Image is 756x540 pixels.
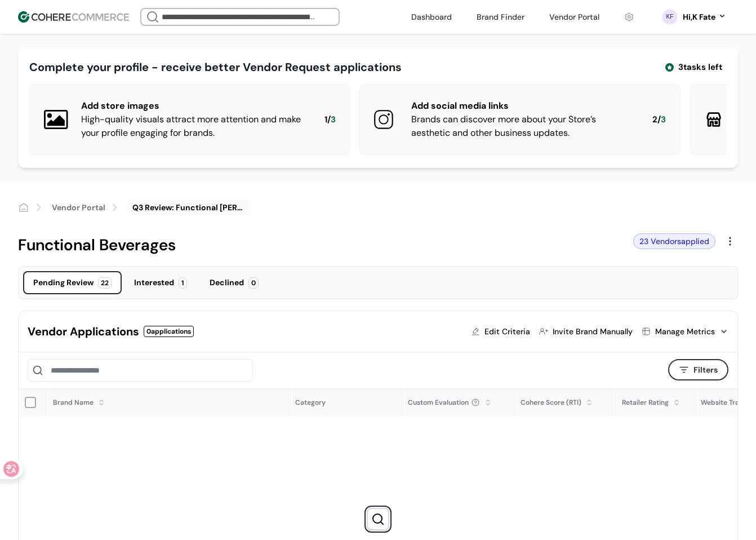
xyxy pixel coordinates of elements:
div: Brands can discover more about your Store’s aesthetic and other business updates. [411,113,634,140]
span: 2 [652,113,657,126]
div: Brand Name [53,397,94,408]
div: Declined [210,277,244,289]
div: 22 [98,277,112,289]
div: Add store images [81,99,306,113]
div: Manage Metrics [655,326,715,338]
div: 0 applications [144,326,194,337]
span: / [657,113,661,126]
div: Vendor Applications [28,323,139,340]
nav: breadcrumb [18,200,738,215]
div: Functional Beverages [18,233,624,257]
div: Hi, K Fate [683,11,715,23]
div: High-quality visuals attract more attention and make your profile engaging for brands. [81,113,306,140]
button: Hi,K Fate [683,11,727,23]
a: Vendor Portal [52,202,105,214]
div: 23 Vendors applied [633,233,715,249]
span: Website Traffic [701,398,749,407]
span: / [327,113,331,126]
span: Custom Evaluation [408,397,469,408]
div: Q3 Review: Functional [PERSON_NAME] [132,202,245,214]
div: Retailer Rating [622,397,669,408]
div: Complete your profile - receive better Vendor Request applications [29,59,402,76]
div: Interested [134,277,174,289]
button: Filters [668,359,728,380]
div: Edit Criteria [484,326,530,338]
div: 1 [179,277,187,289]
span: 3 [661,113,666,126]
div: 0 [248,277,259,289]
span: 3 [331,113,336,126]
span: 1 [324,113,327,126]
span: 3 tasks left [678,61,722,74]
div: Cohere Score (RTI) [521,397,581,408]
div: Add social media links [411,99,634,113]
div: Pending Review [33,277,94,289]
img: Cohere Logo [18,11,129,23]
div: Invite Brand Manually [553,326,633,338]
svg: 0 percent [661,8,678,25]
span: Category [295,398,326,407]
